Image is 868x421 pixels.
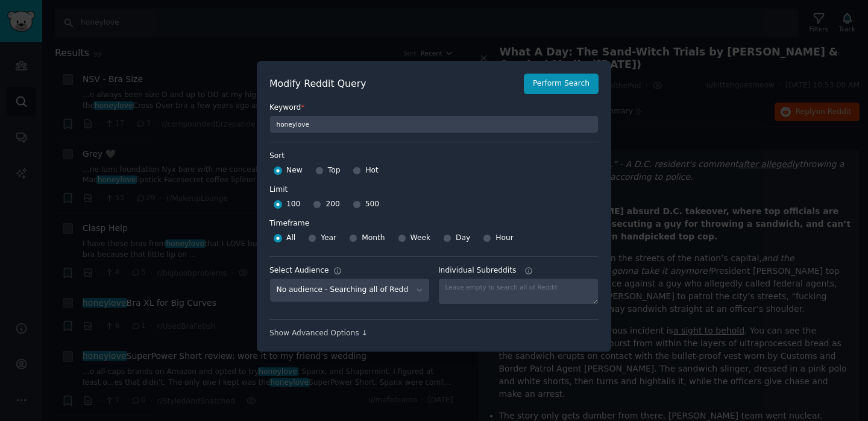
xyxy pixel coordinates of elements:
[286,165,303,176] span: New
[325,199,339,210] span: 200
[269,115,599,133] input: Keyword to search on Reddit
[410,233,431,244] span: Week
[328,165,341,176] span: Top
[438,265,599,276] label: Individual Subreddits
[269,77,517,92] h2: Modify Reddit Query
[269,214,599,229] label: Timeframe
[495,233,514,244] span: Hour
[269,103,599,113] label: Keyword
[524,74,599,94] button: Perform Search
[362,233,385,244] span: Month
[456,233,470,244] span: Day
[321,233,336,244] span: Year
[269,328,599,339] div: Show Advanced Options ↓
[269,151,599,162] label: Sort
[365,165,379,176] span: Hot
[286,199,300,210] span: 100
[269,185,288,195] div: Limit
[365,199,379,210] span: 500
[269,265,329,276] div: Select Audience
[286,233,295,244] span: All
